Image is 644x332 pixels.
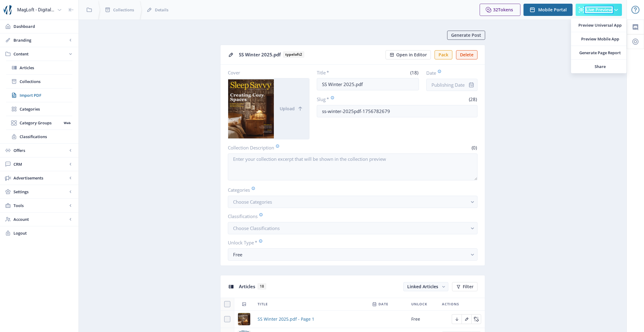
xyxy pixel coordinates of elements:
[396,52,427,57] span: Open in Editor
[13,23,74,29] span: Dashboard
[571,60,627,73] a: Share
[468,82,474,88] nb-icon: info
[578,50,622,56] span: Generate Page Report
[571,32,627,46] a: Preview Mobile App
[317,70,366,76] label: Title
[20,78,72,85] span: Collections
[113,7,134,13] span: Collections
[451,33,481,38] span: Generate Post
[6,89,72,102] a: Import PDF
[378,300,388,308] span: Date
[317,96,395,103] label: Slug
[228,144,350,151] label: Collection Description
[155,7,168,13] span: Details
[317,105,478,117] input: this-is-how-a-slug-looks-like
[233,251,467,258] div: Free
[480,4,520,16] button: 32Tokens
[578,22,622,28] span: Preview Universal App
[576,4,622,16] button: Live Preview
[468,96,477,102] span: (28)
[578,63,622,70] span: Share
[228,248,477,261] button: Free
[6,130,72,143] a: Classifications
[407,284,438,289] span: Linked Articles
[228,70,305,76] label: Cover
[228,239,473,246] label: Unlock Type
[6,61,72,74] a: Articles
[62,120,72,126] nb-badge: Web
[456,50,477,59] button: Delete
[447,31,485,40] button: Generate Post
[20,134,72,140] span: Classifications
[409,70,419,76] span: (18)
[13,37,67,43] span: Branding
[228,213,473,220] label: Classifications
[228,222,477,234] button: Choose Classifications
[452,282,477,291] button: Filter
[20,106,72,112] span: Categories
[239,283,255,289] span: Articles
[258,300,268,308] span: Title
[239,50,382,59] div: SS Winter 2025.pdf
[233,225,280,231] span: Choose Classifications
[20,65,72,71] span: Articles
[6,75,72,88] a: Collections
[523,4,573,16] button: Mobile Portal
[6,116,72,130] a: Category GroupsWeb
[385,50,431,59] button: Open in Editor
[571,18,627,32] a: Preview Universal App
[538,7,567,12] span: Mobile Portal
[571,46,627,59] a: Generate Page Report
[13,51,67,57] span: Content
[283,51,304,58] b: typeloft2
[435,50,452,59] button: Pack
[426,79,477,91] input: Publishing Date
[258,283,266,289] span: 18
[463,284,473,289] span: Filter
[586,7,612,12] span: Live Preview
[317,78,419,90] input: Type Collection Title ...
[228,187,473,193] label: Categories
[403,282,448,291] button: Linked Articles
[578,36,622,42] span: Preview Mobile App
[13,230,74,236] span: Logout
[17,3,55,17] div: MagLoft - Digital Magazine
[13,161,67,167] span: CRM
[411,300,427,308] span: Unlock
[13,175,67,181] span: Advertisements
[13,147,67,153] span: Offers
[13,189,67,195] span: Settings
[442,300,459,308] span: Actions
[228,196,477,208] button: Choose Categories
[20,120,62,126] span: Category Groups
[233,199,272,205] span: Choose Categories
[13,216,67,222] span: Account
[408,311,438,328] td: Free
[4,5,13,15] img: properties.app_icon.png
[498,7,513,13] span: Tokens
[274,78,309,139] button: Upload
[13,202,67,209] span: Tools
[280,106,295,111] span: Upload
[20,92,72,98] span: Import PDF
[471,145,477,151] span: (0)
[426,70,473,76] label: Date
[6,102,72,116] a: Categories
